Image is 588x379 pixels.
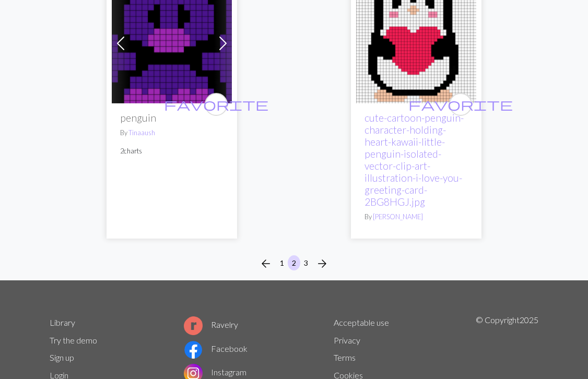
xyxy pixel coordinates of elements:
button: Previous [255,255,276,272]
p: By [120,128,224,138]
button: Next [312,255,333,272]
nav: Page navigation [255,255,333,272]
a: penguin [112,37,232,47]
i: Next [316,257,328,270]
span: arrow_forward [316,256,328,271]
button: favourite [449,93,472,116]
i: favourite [408,94,513,115]
a: Facebook [184,344,248,353]
a: cute-cartoon-penguin-character-holding-heart-kawaii-little-penguin-isolated-vector-clip-art-illus... [364,112,464,208]
button: favourite [205,93,228,116]
i: favourite [164,94,268,115]
a: Instagram [184,367,246,377]
button: 2 [288,255,300,270]
img: Facebook logo [184,340,203,359]
img: Ravelry logo [184,316,203,335]
i: Previous [260,257,272,270]
a: Tinaaush [128,128,155,137]
span: favorite [164,96,268,112]
a: cute-cartoon-penguin-character-holding-heart-kawaii-little-penguin-isolated-vector-clip-art-illus... [356,37,476,47]
a: Ravelry [184,319,238,329]
p: By [364,212,468,222]
h2: penguin [120,112,224,124]
button: 1 [276,255,288,270]
a: Terms [334,352,356,362]
a: [PERSON_NAME] [373,212,423,221]
a: Try the demo [50,335,97,345]
p: 2 charts [120,146,224,156]
a: Privacy [334,335,360,345]
a: Sign up [50,352,74,362]
button: 3 [300,255,312,270]
a: Library [50,317,75,327]
a: Acceptable use [334,317,389,327]
span: arrow_back [260,256,272,271]
span: favorite [408,96,513,112]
